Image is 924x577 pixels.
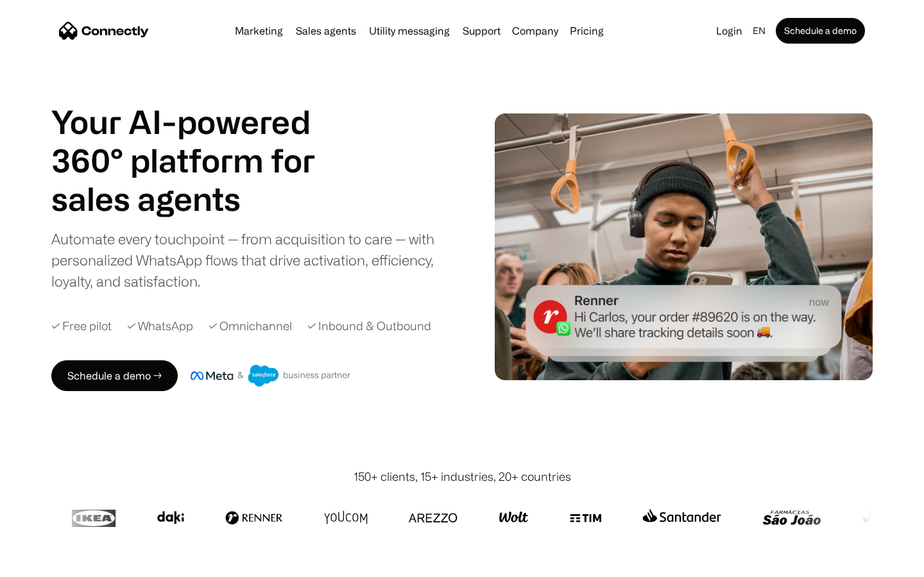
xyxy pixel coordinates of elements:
[291,26,361,36] a: Sales agents
[565,26,609,36] a: Pricing
[51,180,346,218] h1: sales agents
[711,22,748,40] a: Login
[26,555,77,573] ul: Language list
[753,22,766,40] div: en
[209,317,292,335] div: ✓ Omnichannel
[776,18,865,44] a: Schedule a demo
[191,365,351,387] img: Meta and Salesforce business partner badge.
[13,553,77,573] aside: Language selected: English
[458,26,506,36] a: Support
[512,22,558,40] div: Company
[51,103,346,180] h1: Your AI-powered 360° platform for
[51,228,456,292] div: Automate every touchpoint — from acquisition to care — with personalized WhatsApp flows that driv...
[51,360,178,391] a: Schedule a demo →
[127,317,193,335] div: ✓ WhatsApp
[230,26,288,36] a: Marketing
[307,317,431,335] div: ✓ Inbound & Outbound
[354,468,571,485] div: 150+ clients, 15+ industries, 20+ countries
[51,317,112,335] div: ✓ Free pilot
[364,26,455,36] a: Utility messaging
